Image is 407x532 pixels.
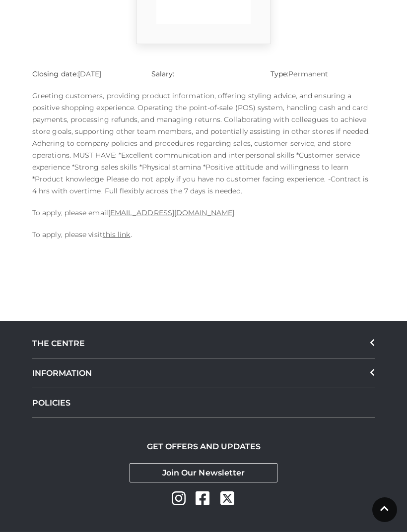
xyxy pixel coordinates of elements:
[130,463,277,482] a: Join Our Newsletter
[32,207,375,219] p: To apply, please email .
[103,230,131,239] a: this link
[32,68,136,80] p: [DATE]
[151,69,175,78] strong: Salary:
[32,90,375,197] p: Greeting customers, providing product information, offering styling advice, and ensuring a positi...
[108,208,234,217] a: [EMAIL_ADDRESS][DOMAIN_NAME]
[32,329,375,358] div: THE CENTRE
[271,69,288,78] strong: Type:
[147,442,261,451] h2: GET OFFERS AND UPDATES
[32,388,375,418] a: POLICIES
[32,358,375,388] div: INFORMATION
[32,229,375,240] p: To apply, please visit .
[271,68,375,80] p: Permanent
[32,69,78,78] strong: Closing date:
